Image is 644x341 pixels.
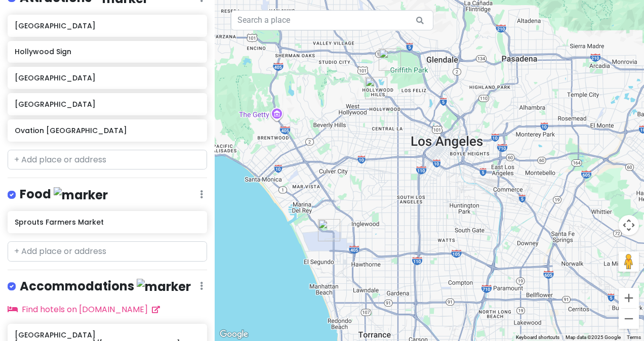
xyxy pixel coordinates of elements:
input: Search a place [231,10,433,30]
h4: Accommodations [20,278,191,295]
h6: [GEOGRAPHIC_DATA] [15,21,199,30]
h6: Sprouts Farmers Market [15,218,199,227]
div: Los Angeles International Airport [314,215,344,245]
h6: Ovation [GEOGRAPHIC_DATA] [15,126,199,135]
img: marker [54,187,108,203]
span: Map data ©2025 Google [566,334,621,340]
img: marker [137,279,191,294]
button: Zoom out [619,309,639,329]
input: + Add place or address [8,150,207,170]
a: Open this area in Google Maps (opens a new window) [217,328,251,341]
img: Google [217,328,251,341]
button: Map camera controls [619,215,639,235]
div: Ovation Hollywood [361,73,391,103]
button: Zoom in [619,288,639,308]
button: Drag Pegman onto the map to open Street View [619,251,639,272]
h4: Food [20,186,108,203]
h6: [GEOGRAPHIC_DATA] [15,100,199,109]
h6: Hollywood Sign [15,47,199,56]
a: Find hotels on [DOMAIN_NAME] [8,304,160,315]
a: Terms [627,334,641,340]
div: Hollywood Sign [375,45,405,75]
input: + Add place or address [8,241,207,262]
button: Keyboard shortcuts [516,334,559,341]
h6: [GEOGRAPHIC_DATA] [15,73,199,82]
